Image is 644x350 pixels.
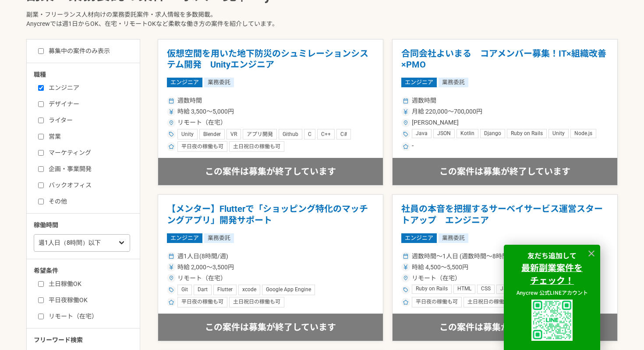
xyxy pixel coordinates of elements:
[38,197,139,206] label: その他
[412,263,468,272] span: 時給 4,500〜5,500円
[403,144,408,149] img: ico_star-c4f7eedc.svg
[403,120,408,125] img: ico_location_pin-352ac629.svg
[169,254,174,259] img: ico_calendar-4541a85f.svg
[169,144,174,149] img: ico_star-c4f7eedc.svg
[521,261,583,274] strong: 最新副業案件を
[393,314,617,341] div: この案件は募集が終了しています
[527,250,577,261] strong: 友だち追加して
[158,314,383,341] div: この案件は募集が終了しています
[412,107,482,116] span: 月給 220,000〜700,000円
[38,312,139,321] label: リモート（在宅）
[38,281,44,287] input: 土日稼働OK
[181,286,188,293] span: Git
[412,118,459,127] span: [PERSON_NAME]
[242,286,256,293] span: xcode
[38,118,44,123] input: ライター
[169,132,174,137] img: ico_tag-f97210f0.svg
[403,300,408,305] img: ico_star-c4f7eedc.svg
[203,131,221,138] span: Blender
[169,264,174,270] img: ico_currency_yen-76ea2c4c.svg
[198,286,208,293] span: Dart
[38,297,44,303] input: 平日夜稼働OK
[169,287,174,293] img: ico_tag-f97210f0.svg
[34,267,58,274] span: 希望条件
[38,100,139,109] label: デザイナー
[181,131,194,138] span: Unity
[481,286,491,293] span: CSS
[412,274,461,283] span: リモート（在宅）
[574,130,592,137] span: Node.js
[169,300,174,305] img: ico_star-c4f7eedc.svg
[416,130,428,137] span: Java
[401,233,437,243] span: エンジニア
[530,275,574,286] a: チェック！
[457,286,471,293] span: HTML
[38,101,44,107] input: デザイナー
[38,46,110,56] label: 募集中の案件のみ表示
[38,181,139,190] label: バックオフィス
[217,286,233,293] span: Flutter
[321,131,331,138] span: C++
[340,131,347,138] span: C#
[38,166,44,172] input: 企画・事業開発
[511,130,543,137] span: Ruby on Rails
[460,130,474,137] span: Kotlin
[177,263,234,272] span: 時給 2,000〜3,500円
[169,120,174,125] img: ico_location_pin-352ac629.svg
[38,199,44,204] input: その他
[403,275,408,281] img: ico_location_pin-352ac629.svg
[401,48,609,71] h1: 合同会社よいまる コアメンバー募集！IT×組織改善×PMO
[38,132,139,141] label: 営業
[403,254,408,259] img: ico_calendar-4541a85f.svg
[403,264,408,270] img: ico_currency_yen-76ea2c4c.svg
[247,131,273,138] span: アプリ開発
[169,98,174,104] img: ico_calendar-4541a85f.svg
[437,130,451,137] span: JSON
[531,300,573,341] img: uploaded%2F9x3B4GYyuJhK5sXzQK62fPT6XL62%2F_1i3i91es70ratxpc0n6.png
[167,233,202,243] span: エンジニア
[229,297,284,307] div: 土日祝日の稼働も可
[177,274,226,283] span: リモート（在宅）
[500,286,526,293] span: JavaScript
[177,252,228,261] span: 週1人日(8時間/週)
[439,78,468,87] span: 業務委託
[169,109,174,114] img: ico_currency_yen-76ea2c4c.svg
[412,141,414,152] span: -
[38,134,44,139] input: 営業
[230,131,237,138] span: VR
[393,158,617,185] div: この案件は募集が終了しています
[530,274,574,286] strong: チェック！
[38,296,139,305] label: 平日夜稼働OK
[412,297,462,307] div: 平日夜の稼働も可
[204,233,234,243] span: 業務委託
[517,289,588,296] span: Anycrew 公式LINEアカウント
[439,233,468,243] span: 業務委託
[167,204,374,226] h1: 【メンター】Flutterで「ショッピング特化のマッチングアプリ」開発サポート
[412,252,510,261] span: 週数時間〜1人日 (週数時間〜8時間)
[177,107,234,116] span: 時給 3,500〜5,000円
[26,3,618,39] p: 副業・フリーランス人材向けの業務委託案件・求人情報を多数掲載。 Anycrewでは週1日からOK、在宅・リモートOKなど柔軟な働き方の案件を紹介しています。
[34,336,83,343] span: フリーワード検索
[521,263,583,273] a: 最新副業案件を
[177,118,226,127] span: リモート（在宅）
[464,297,519,307] div: 土日祝日の稼働も可
[403,98,408,104] img: ico_calendar-4541a85f.svg
[552,130,565,137] span: Unity
[34,71,46,78] span: 職種
[38,48,44,54] input: 募集中の案件のみ表示
[403,287,408,293] img: ico_tag-f97210f0.svg
[167,48,374,71] h1: 仮想空間を用いた地下防災のシュミレーションシステム開発 Unityエンジニア
[38,314,44,319] input: リモート（在宅）
[177,96,202,105] span: 週数時間
[416,286,448,293] span: Ruby on Rails
[401,204,609,226] h1: 社員の本音を把握するサーベイサービス運営スタートアップ エンジニア
[403,109,408,114] img: ico_currency_yen-76ea2c4c.svg
[177,141,227,152] div: 平日夜の稼働も可
[38,150,44,156] input: マーケティング
[38,85,44,91] input: エンジニア
[34,222,58,229] span: 稼働時間
[283,131,298,138] span: Github
[403,132,408,137] img: ico_tag-f97210f0.svg
[169,275,174,281] img: ico_location_pin-352ac629.svg
[38,148,139,157] label: マーケティング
